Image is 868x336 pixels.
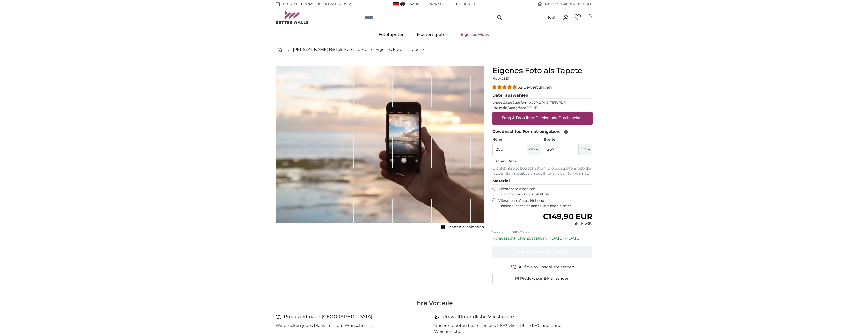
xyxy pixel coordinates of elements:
[498,204,593,208] span: Einfaches Tapezieren ohne zusätzlichen Kleister
[542,212,592,221] span: €149,90 EUR
[492,274,593,283] button: Produkt per E-Mail senden
[505,159,518,163] span: 5.34m²
[527,144,541,155] button: cm
[276,11,309,24] img: Betterwalls
[544,13,559,22] button: (de)
[442,313,514,320] h4: Umweltfreundliche Vliestapete
[500,113,585,123] label: Drag & Drop Ihrer Dateien oder
[492,137,541,142] label: Höhe
[542,221,592,226] div: inkl. MwSt.
[529,147,535,152] span: cm
[498,187,588,196] label: Vliestapete Klassisch
[276,41,593,58] nav: breadcrumbs
[454,28,496,41] a: Eigenes Motiv
[516,249,568,254] span: In den Warenkorb legen
[492,77,509,80] span: Nr. WQ553
[447,225,484,230] span: Bahnen ausblenden
[293,47,367,53] a: [PERSON_NAME] Bild als Fototapete
[579,144,592,155] button: cm
[439,224,484,231] button: Bahnen ausblenden
[581,147,587,152] span: cm
[498,192,588,196] span: Klassisches Tapezieren mit Kleister
[393,2,399,6] img: Deutschland
[283,2,352,6] span: Fototapeten nach [GEOGRAPHIC_DATA]
[276,323,373,329] p: Wir drucken jedes Motiv in Ihrem Wunschmass
[492,178,593,185] legend: Material
[440,2,475,6] span: Geliefert bis [DATE]
[492,92,593,99] legend: Datei auswählen
[411,28,454,41] a: Mustertapeten
[407,2,439,6] span: GRATIS Lieferung!
[492,159,593,164] p: Fläche:
[492,230,593,234] p: Versand mit DPD Classic
[545,2,593,6] span: 60'000 ZUFRIEDENE KUNDEN
[284,313,372,320] h4: Produziert nach [GEOGRAPHIC_DATA]
[439,2,475,6] span: -
[544,137,592,142] label: Breite
[492,101,593,105] p: Unterstützte Dateiformate JPG, PNG, TIFF, PDF.
[375,47,424,53] a: Eigenes Foto als Tapete
[518,85,552,90] span: 32 Bewertungen
[276,299,593,307] h3: Ihre Vorteile
[492,246,593,258] button: In den Warenkorb legen
[492,66,593,75] h1: Eigenes Foto als Tapete
[492,235,593,241] p: Voraussichtliche Zustellung: [DATE] - [DATE]
[276,66,484,231] div: 1 of 1
[492,129,593,135] legend: Gewünschtes Format eingeben:
[434,323,589,335] p: Unsere Tapeten bestehen aus 100% Vlies. Ohne PVC und ohne Weichmacher.
[519,264,574,270] span: Auf die Wunschliste setzen
[492,106,593,110] p: Maximale Dateigrösse 200MB.
[559,116,582,120] u: Durchsuchen
[492,166,593,176] p: Die Bahnbreite beträgt 50 cm. Die bedruckte Breite der letzten Bahn ergibt sich aus Ihrem gewählt...
[492,264,593,270] button: Auf die Wunschliste setzen
[372,28,411,41] a: Fototapeten
[498,198,593,208] label: Vliestapete Selbstklebend
[492,85,518,90] span: 4.31 stars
